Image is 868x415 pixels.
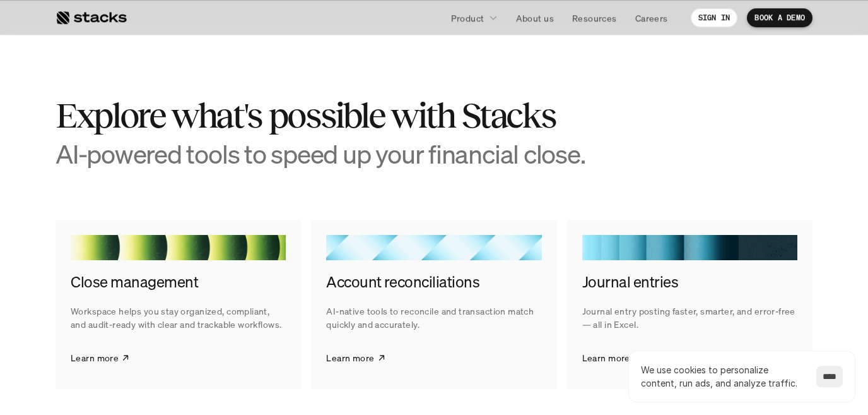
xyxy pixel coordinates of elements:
p: Journal entry posting faster, smarter, and error-free — all in Excel. [582,304,797,331]
p: Learn more [326,351,374,364]
a: Learn more [326,342,385,374]
a: SIGN IN [691,8,738,27]
h4: Journal entries [582,272,797,293]
h4: Close management [71,272,286,293]
p: AI-native tools to reconcile and transaction match quickly and accurately. [326,304,541,331]
a: Learn more [582,342,642,374]
a: BOOK A DEMO [747,8,812,27]
p: Careers [635,11,668,25]
a: About us [508,6,561,29]
h3: AI-powered tools to speed up your financial close. [56,138,623,169]
p: Learn more [582,351,630,364]
a: Careers [628,6,676,29]
a: Resources [565,6,625,29]
p: SIGN IN [698,13,730,22]
a: Learn more [71,342,130,374]
p: Workspace helps you stay organized, compliant, and audit-ready with clear and trackable workflows. [71,304,286,331]
p: Product [451,11,484,25]
a: Privacy Policy [149,241,204,250]
p: Resources [572,11,617,25]
p: BOOK A DEMO [754,13,805,22]
h4: Account reconciliations [326,272,541,293]
p: We use cookies to personalize content, run ads, and analyze traffic. [641,363,804,390]
h2: Explore what's possible with Stacks [56,98,623,133]
p: About us [516,11,554,25]
p: Learn more [71,351,119,364]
